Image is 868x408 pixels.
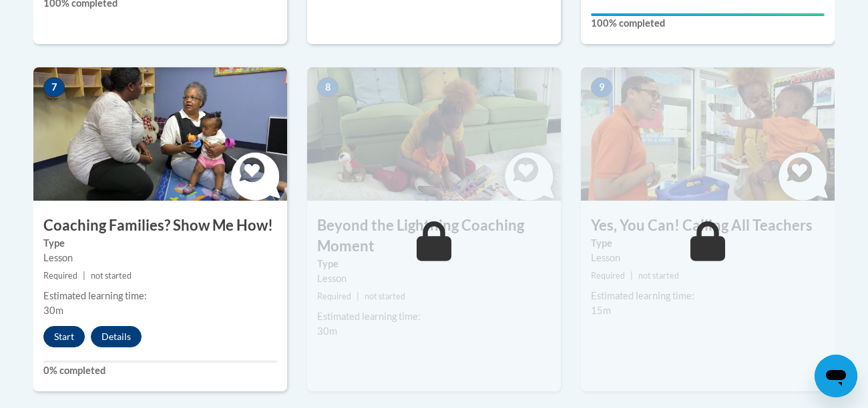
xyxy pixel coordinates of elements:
[317,309,551,324] div: Estimated learning time:
[317,271,551,286] div: Lesson
[591,289,825,303] div: Estimated learning time:
[43,77,65,97] span: 7
[591,251,825,265] div: Lesson
[317,77,339,97] span: 8
[43,251,277,265] div: Lesson
[581,67,835,201] img: Course Image
[43,305,63,316] span: 30m
[815,355,857,397] iframe: Button to launch messaging window
[43,271,77,281] span: Required
[581,215,835,236] h3: Yes, You Can! Calling All Teachers
[638,271,679,281] span: not started
[307,67,561,201] img: Course Image
[43,363,277,378] label: 0% completed
[91,271,132,281] span: not started
[33,215,287,236] h3: Coaching Families? Show Me How!
[591,305,611,316] span: 15m
[591,16,825,31] label: 100% completed
[83,271,85,281] span: |
[591,271,625,281] span: Required
[307,215,561,257] h3: Beyond the Lightning Coaching Moment
[365,291,405,301] span: not started
[317,257,551,271] label: Type
[591,13,825,16] div: Your progress
[91,326,142,347] button: Details
[630,271,633,281] span: |
[33,67,287,201] img: Course Image
[591,77,612,97] span: 9
[43,326,85,347] button: Start
[43,289,277,303] div: Estimated learning time:
[317,291,351,301] span: Required
[43,236,277,251] label: Type
[591,236,825,251] label: Type
[357,291,359,301] span: |
[317,325,337,337] span: 30m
